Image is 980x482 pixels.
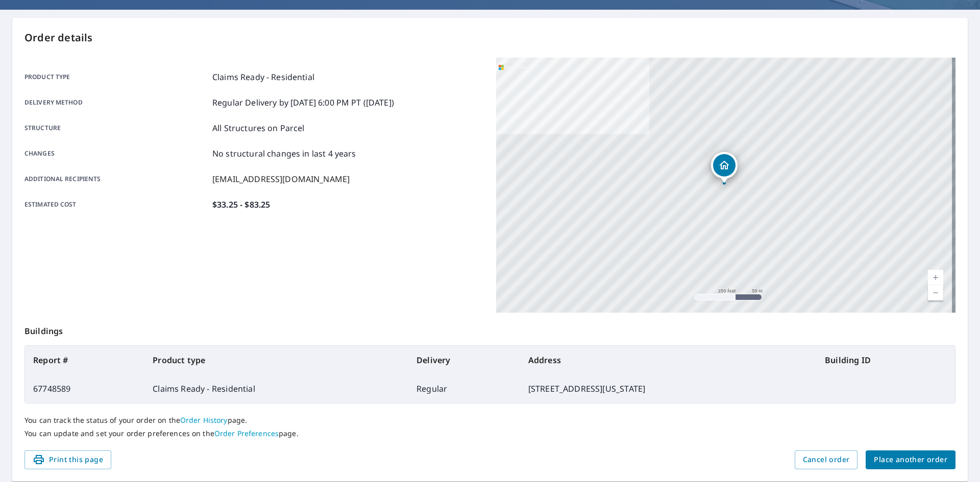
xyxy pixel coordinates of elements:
a: Order History [180,415,228,425]
p: Delivery method [24,96,208,109]
td: Regular [408,374,520,403]
span: Place another order [874,453,947,466]
th: Delivery [408,346,520,374]
th: Address [520,346,817,374]
th: Building ID [817,346,955,374]
p: Estimated cost [24,198,208,211]
p: Additional recipients [24,173,208,185]
td: Claims Ready - Residential [144,374,408,403]
p: No structural changes in last 4 years [212,147,356,160]
p: Order details [24,30,955,45]
span: Print this page [33,453,103,466]
a: Current Level 17, Zoom In [928,270,943,285]
span: Cancel order [803,453,850,466]
button: Print this page [24,450,111,469]
p: [EMAIL_ADDRESS][DOMAIN_NAME] [212,173,350,185]
p: $33.25 - $83.25 [212,198,270,211]
button: Cancel order [795,450,858,469]
p: Product type [24,71,208,83]
a: Order Preferences [214,428,279,438]
th: Report # [25,346,144,374]
p: Changes [24,147,208,160]
button: Place another order [866,450,955,469]
p: Structure [24,122,208,134]
p: Claims Ready - Residential [212,71,314,83]
a: Current Level 17, Zoom Out [928,285,943,300]
div: Dropped pin, building 1, Residential property, 4020 W Park Pl Oklahoma City, OK 73107 [711,152,738,184]
p: You can track the status of your order on the page. [24,416,955,425]
th: Product type [144,346,408,374]
p: Buildings [24,313,955,345]
td: 67748589 [25,374,144,403]
p: You can update and set your order preferences on the page. [24,429,955,438]
td: [STREET_ADDRESS][US_STATE] [520,374,817,403]
p: Regular Delivery by [DATE] 6:00 PM PT ([DATE]) [212,96,394,109]
p: All Structures on Parcel [212,122,305,134]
